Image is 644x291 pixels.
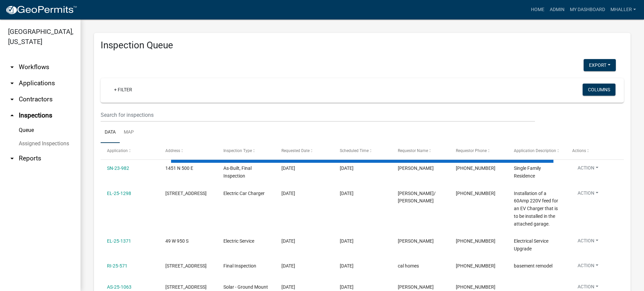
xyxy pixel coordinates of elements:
i: arrow_drop_up [8,111,16,119]
span: 219-508-3373 [456,238,495,244]
button: Columns [583,84,615,96]
datatable-header-cell: Inspection Type [217,143,275,159]
span: cal homes [398,263,419,269]
span: 317-407-8967 [456,284,495,290]
div: [DATE] [340,283,385,291]
span: As-Built, Final Inspection [223,165,252,179]
a: My Dashboard [567,3,608,16]
div: [DATE] [340,190,385,197]
span: Inspection Type [223,148,252,153]
span: Single Family Residence [514,165,541,179]
span: 708-307-0875 [456,165,495,171]
datatable-header-cell: Address [159,143,217,159]
span: Requestor Name [398,148,428,153]
datatable-header-cell: Application Description [507,143,566,159]
a: EL-25-1371 [107,238,131,244]
span: Electric Service [223,238,254,244]
span: Application Description [514,148,556,153]
i: arrow_drop_down [8,79,16,87]
a: + Filter [109,84,138,96]
div: [DATE] [340,237,385,245]
span: 08/01/2025 [281,191,295,196]
span: Final Inspection [223,263,256,269]
span: Addam Rodine [398,284,434,290]
span: Matthew [398,238,434,244]
span: 08/14/2025 [281,284,295,290]
span: Address [165,148,180,153]
div: [DATE] [340,262,385,270]
input: Search for inspections [101,108,535,122]
a: AS-25-1063 [107,284,131,290]
h3: Inspection Queue [101,40,624,51]
datatable-header-cell: Requested Date [275,143,333,159]
span: 49 W 950 S [165,238,189,244]
span: Solar - Ground Mount [223,284,268,290]
a: Map [120,122,138,143]
span: Application [107,148,128,153]
datatable-header-cell: Requestor Phone [449,143,507,159]
span: Actions [572,148,586,153]
button: Export [584,59,616,71]
i: arrow_drop_down [8,95,16,103]
span: 72 N Freedom Lakes South Ct [165,263,207,269]
span: Installation of a 60Amp 220V feed for an EV Charger that is to be installed in the attached garage. [514,191,558,227]
span: Scheduled Time [340,148,369,153]
datatable-header-cell: Application [101,143,159,159]
datatable-header-cell: Actions [566,143,624,159]
button: Action [572,164,604,174]
span: 1451 N 500 E [165,165,193,171]
a: Data [101,122,120,143]
a: Admin [547,3,567,16]
span: Electrical Service Upgrade [514,238,548,251]
a: SN-23-982 [107,165,129,171]
span: 08/08/2025 [281,263,295,269]
i: arrow_drop_down [8,154,16,162]
datatable-header-cell: Requestor Name [391,143,449,159]
span: Electric Car Charger [223,191,265,196]
span: 08/07/2025 [281,238,295,244]
a: Home [528,3,547,16]
span: 295 Apple Grove Ln [165,191,207,196]
span: 519 W St Rd 8 [165,284,207,290]
span: Greg Palmer/ christine [398,191,436,204]
datatable-header-cell: Scheduled Time [333,143,391,159]
button: Action [572,237,604,247]
span: 219-798-6060 [456,263,495,269]
a: EL-25-1298 [107,191,131,196]
a: mhaller [608,3,639,16]
button: Action [572,262,604,272]
button: Action [572,190,604,199]
div: [DATE] [340,164,385,172]
span: Requestor Phone [456,148,487,153]
span: basement remodel [514,263,552,269]
span: Requested Date [281,148,310,153]
i: arrow_drop_down [8,63,16,71]
span: 219-263-8607 [456,191,495,196]
span: Cindy Visser [398,165,434,171]
span: 06/18/2025 [281,165,295,171]
a: RI-25-571 [107,263,127,269]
